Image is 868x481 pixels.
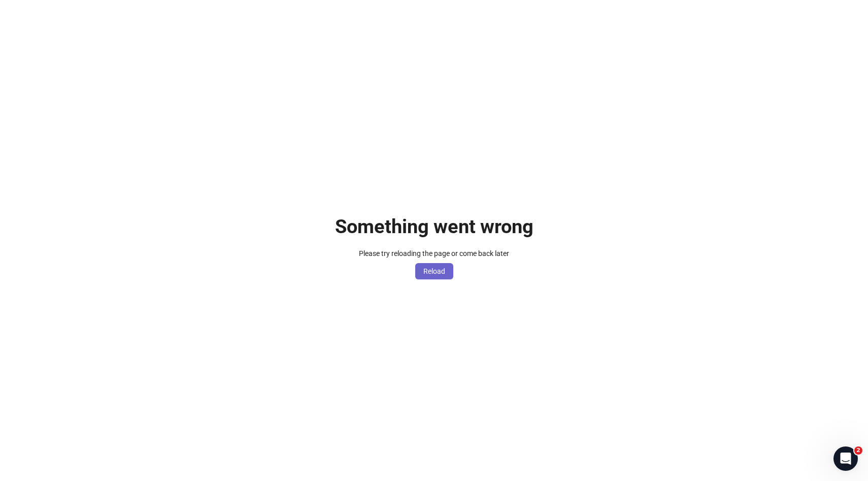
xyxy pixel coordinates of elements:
[833,446,858,471] iframe: Intercom live chat
[854,446,862,455] span: 2
[359,249,509,258] span: Please try reloading the page or come back later
[423,267,445,275] span: Reload
[415,263,453,279] button: Reload
[335,215,533,238] h1: Something went wrong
